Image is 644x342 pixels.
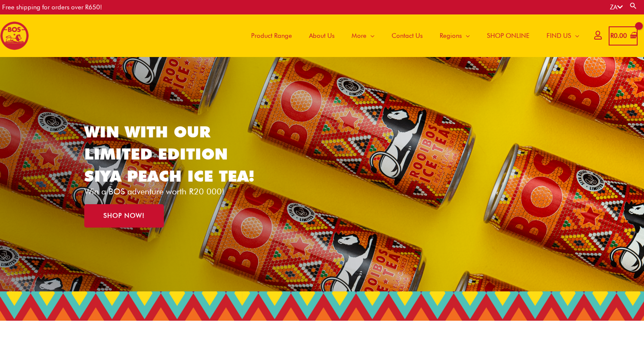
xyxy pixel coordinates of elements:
a: Contact Us [383,14,431,57]
a: Product Range [243,14,301,57]
span: Regions [440,23,462,48]
span: Contact Us [392,23,423,48]
a: About Us [301,14,343,57]
nav: Site Navigation [236,14,588,57]
a: More [343,14,383,57]
span: Product Range [251,23,292,48]
span: More [352,23,366,48]
span: SHOP NOW! [103,213,145,219]
a: SHOP NOW! [84,204,164,228]
a: View Shopping Cart, empty [609,26,638,46]
span: R [610,32,614,40]
a: ZA [610,3,623,11]
a: SHOP ONLINE [478,14,538,57]
p: Win a BOS adventure worth R20 000! [84,187,268,196]
a: Search button [629,2,638,10]
bdi: 0.00 [610,32,627,40]
span: SHOP ONLINE [487,23,530,48]
span: FIND US [547,23,571,48]
a: Regions [431,14,478,57]
a: WIN WITH OUR LIMITED EDITION SIYA PEACH ICE TEA! [84,122,255,185]
span: About Us [309,23,335,48]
